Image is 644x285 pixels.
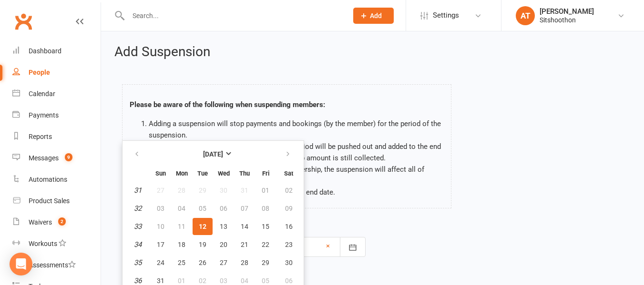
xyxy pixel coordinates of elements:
[370,12,382,20] span: Add
[197,170,208,177] small: Tuesday
[193,236,213,253] button: 19
[214,236,234,253] button: 20
[12,126,101,147] a: Reports
[155,170,166,177] small: Sunday
[178,259,185,266] span: 25
[199,259,206,266] span: 26
[12,62,101,83] a: People
[276,254,301,271] button: 30
[262,259,269,266] span: 29
[12,83,101,105] a: Calendar
[29,90,55,98] div: Calendar
[125,9,341,22] input: Search...
[214,218,234,235] button: 13
[199,223,206,230] span: 12
[29,69,50,76] div: People
[29,133,52,140] div: Reports
[130,100,325,109] strong: Please be aware of the following when suspending members:
[199,277,206,285] span: 02
[29,197,70,205] div: Product Sales
[12,255,101,276] a: Assessments
[12,40,101,62] a: Dashboard
[241,277,248,285] span: 04
[134,276,142,285] em: 36
[157,241,164,248] span: 17
[433,5,459,26] span: Settings
[149,118,444,141] li: Adding a suspension will stop payments and bookings (by the member) for the period of the suspens...
[262,241,269,248] span: 22
[235,236,255,253] button: 21
[29,47,61,55] div: Dashboard
[241,241,248,248] span: 21
[29,176,67,183] div: Automations
[178,277,185,285] span: 01
[540,7,594,16] div: [PERSON_NAME]
[134,258,142,267] em: 35
[353,8,394,24] button: Add
[262,223,269,230] span: 15
[12,169,101,190] a: Automations
[285,259,293,266] span: 30
[276,236,301,253] button: 23
[29,154,59,162] div: Messages
[157,259,164,266] span: 24
[220,241,227,248] span: 20
[540,16,594,24] div: Sitshoothon
[326,240,330,252] a: ×
[134,240,142,249] em: 34
[114,45,631,59] h2: Add Suspension
[239,170,250,177] small: Thursday
[10,253,32,275] div: Open Intercom Messenger
[134,186,142,195] em: 31
[172,254,192,271] button: 25
[65,153,72,161] span: 9
[241,259,248,266] span: 28
[285,277,293,285] span: 06
[172,236,192,253] button: 18
[151,254,171,271] button: 24
[256,218,276,235] button: 15
[276,218,301,235] button: 16
[256,254,276,271] button: 29
[11,10,35,33] a: Clubworx
[29,261,76,269] div: Assessments
[285,241,293,248] span: 23
[220,277,227,285] span: 03
[214,254,234,271] button: 27
[151,236,171,253] button: 17
[157,277,164,285] span: 31
[220,223,227,230] span: 13
[193,254,213,271] button: 26
[12,212,101,233] a: Waivers 2
[176,170,188,177] small: Monday
[29,111,59,119] div: Payments
[29,240,57,247] div: Workouts
[134,204,142,213] em: 32
[241,223,248,230] span: 14
[12,105,101,126] a: Payments
[220,259,227,266] span: 27
[58,217,66,226] span: 2
[262,277,269,285] span: 05
[284,170,293,177] small: Saturday
[235,218,255,235] button: 14
[203,150,223,158] strong: [DATE]
[285,223,293,230] span: 16
[12,233,101,255] a: Workouts
[12,147,101,169] a: Messages 9
[178,241,185,248] span: 18
[256,236,276,253] button: 22
[193,218,213,235] button: 12
[134,222,142,231] em: 33
[29,218,52,226] div: Waivers
[218,170,230,177] small: Wednesday
[262,170,269,177] small: Friday
[235,254,255,271] button: 28
[516,6,535,25] div: AT
[199,241,206,248] span: 19
[12,190,101,212] a: Product Sales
